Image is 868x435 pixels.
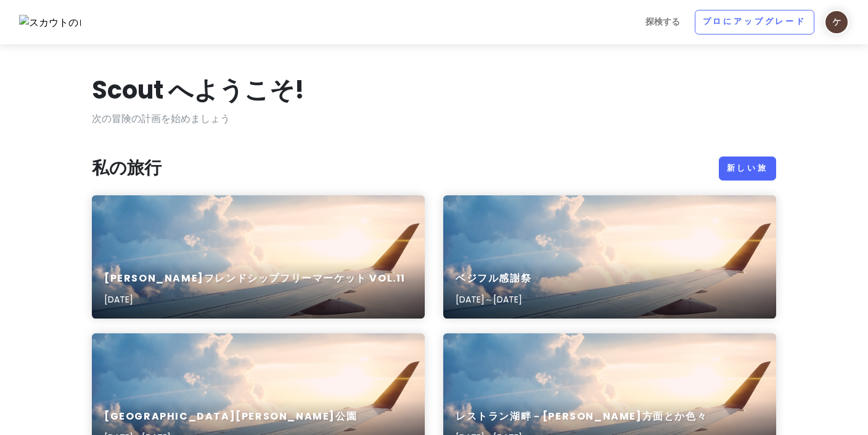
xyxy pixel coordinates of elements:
[456,293,522,306] font: [DATE]～[DATE]
[824,10,849,35] img: ユーザープロフィール
[719,157,776,181] a: 新しい旅
[645,15,680,28] font: 探検する
[443,195,776,319] a: 旅客機の航空写真ベジフル感謝祭[DATE]～[DATE]
[19,15,81,31] img: スカウトのロゴ
[695,10,814,35] a: プロにアップグレード
[104,293,133,306] font: [DATE]
[104,271,406,285] font: [PERSON_NAME]フレンドシップフリーマーケット Vol.11
[727,163,768,173] font: 新しい旅
[92,73,305,107] font: Scout へようこそ!
[104,409,357,423] font: [GEOGRAPHIC_DATA][PERSON_NAME]公園
[641,10,685,34] a: 探検する
[703,17,806,27] font: プロにアップグレード
[92,156,162,180] font: 私の旅行
[456,409,707,423] font: レストラン湖畔－[PERSON_NAME]方面とか色々
[456,271,531,285] font: ベジフル感謝祭
[92,112,230,126] font: 次の冒険の計画を始めましょう
[92,195,425,319] a: 旅客機の航空写真[PERSON_NAME]フレンドシップフリーマーケット Vol.11[DATE]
